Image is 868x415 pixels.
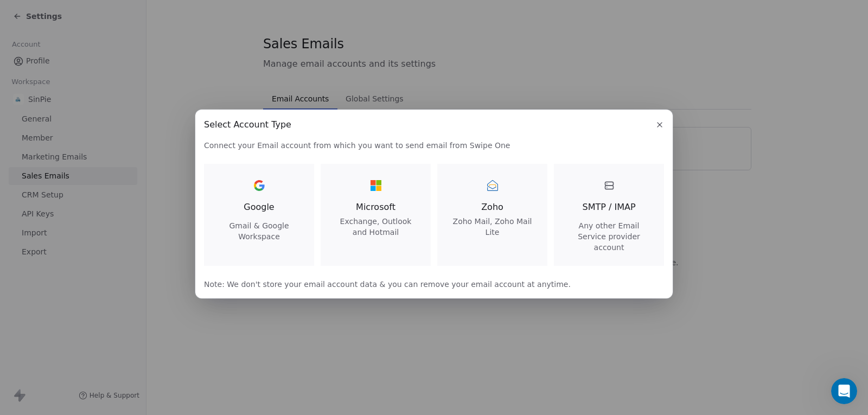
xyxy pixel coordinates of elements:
[450,201,534,214] span: Zoho
[204,140,664,151] span: Connect your Email account from which you want to send email from Swipe One
[582,201,635,214] span: SMTP / IMAP
[17,332,25,341] button: Emoji picker
[244,201,274,214] span: Google
[9,231,178,350] div: However, if you are trying to connect a subdomain "[DOMAIN_NAME]", then a different set of steps ...
[190,4,210,24] div: Close
[450,216,534,238] span: Zoho Mail, Zoho Mail Lite
[9,231,208,374] div: Mrinal says…
[9,309,208,328] textarea: Message…
[186,328,203,345] button: Send a message…
[34,332,43,341] button: Gif picker
[53,14,135,24] p: The team can also help
[204,279,664,290] span: Note: We don't store your email account data & you can remove your email account at anytime.
[7,4,28,25] button: go back
[170,4,190,25] button: Home
[567,220,651,253] span: Any other Email Service provider account
[52,332,60,341] button: Upload attachment
[69,332,78,341] button: Start recording
[334,216,418,238] span: Exchange, Outlook and Hotmail
[17,237,169,279] div: However, if you are trying to connect a subdomain "[DOMAIN_NAME]", then a different set of steps ...
[17,31,169,74] div: An additional domain name suffix "sinpiecl._[DOMAIN_NAME]. has been added in your CNAME records -
[17,181,169,223] div: Please ensure that the CNAME record's value contains the value as suggested, without the addition...
[217,220,301,242] span: Gmail & Google Workspace
[53,5,66,14] h1: Fin
[334,201,418,214] span: Microsoft
[17,53,92,62] b: "
[831,378,857,404] iframe: Intercom live chat
[31,6,48,23] img: Profile image for Fin
[17,290,169,343] div: Please confirm if you are trying to connect a root domain or a subdomain (with the complete domai...
[17,53,88,62] i: [DOMAIN_NAME]
[204,118,291,131] span: Select Account Type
